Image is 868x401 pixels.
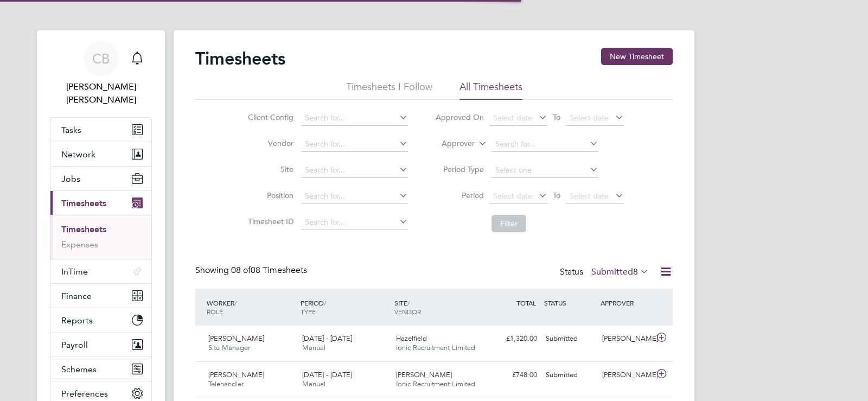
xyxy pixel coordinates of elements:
[426,138,475,149] label: Approver
[245,217,293,226] label: Timesheet ID
[396,370,452,379] span: [PERSON_NAME]
[516,298,536,307] span: TOTAL
[301,189,408,204] input: Search for...
[231,265,251,276] span: 08 of
[195,48,285,69] h2: Timesheets
[302,334,352,343] span: [DATE] - [DATE]
[392,293,486,321] div: SITE
[208,370,264,379] span: [PERSON_NAME]
[245,164,293,174] label: Site
[50,80,152,106] span: Connor Batty
[50,167,151,190] button: Jobs
[92,52,110,66] span: CB
[298,293,392,321] div: PERIOD
[234,298,237,307] span: /
[61,224,106,234] a: Timesheets
[598,293,654,313] div: APPROVER
[435,190,484,200] label: Period
[50,284,151,308] button: Finance
[550,110,564,124] span: To
[61,125,81,135] span: Tasks
[396,343,475,352] span: Ionic Recruitment Limited
[541,366,598,384] div: Submitted
[301,307,316,316] span: TYPE
[601,48,673,65] button: New Timesheet
[301,163,408,178] input: Search for...
[50,215,151,259] div: Timesheets
[346,80,432,100] li: Timesheets I Follow
[396,334,427,343] span: Hazelfield
[493,113,532,123] span: Select date
[61,149,95,160] span: Network
[61,315,93,326] span: Reports
[50,41,152,106] a: CB[PERSON_NAME] [PERSON_NAME]
[485,366,541,384] div: £748.00
[61,364,97,374] span: Schemes
[50,118,151,142] a: Tasks
[598,366,654,384] div: [PERSON_NAME]
[50,191,151,215] button: Timesheets
[633,266,638,277] span: 8
[208,334,264,343] span: [PERSON_NAME]
[324,298,326,307] span: /
[570,113,609,123] span: Select date
[541,330,598,348] div: Submitted
[492,163,598,178] input: Select one
[407,298,410,307] span: /
[50,259,151,283] button: InTime
[435,112,484,122] label: Approved On
[435,164,484,174] label: Period Type
[301,215,408,230] input: Search for...
[61,239,98,250] a: Expenses
[61,389,108,399] span: Preferences
[207,307,223,316] span: ROLE
[50,333,151,357] button: Payroll
[302,370,352,379] span: [DATE] - [DATE]
[204,293,298,321] div: WORKER
[302,379,325,389] span: Manual
[550,188,564,202] span: To
[492,215,526,232] button: Filter
[61,174,80,184] span: Jobs
[61,340,88,350] span: Payroll
[61,266,88,277] span: InTime
[591,266,649,277] label: Submitted
[231,265,307,276] span: 08 Timesheets
[245,138,293,148] label: Vendor
[50,357,151,381] button: Schemes
[50,308,151,332] button: Reports
[570,191,609,201] span: Select date
[302,343,325,352] span: Manual
[560,265,651,280] div: Status
[61,291,92,301] span: Finance
[394,307,421,316] span: VENDOR
[50,142,151,166] button: Network
[541,293,598,313] div: STATUS
[493,191,532,201] span: Select date
[598,330,654,348] div: [PERSON_NAME]
[61,198,106,208] span: Timesheets
[301,111,408,126] input: Search for...
[245,190,293,200] label: Position
[208,379,244,389] span: Telehandler
[485,330,541,348] div: £1,320.00
[396,379,475,389] span: Ionic Recruitment Limited
[301,137,408,152] input: Search for...
[245,112,293,122] label: Client Config
[459,80,522,100] li: All Timesheets
[492,137,598,152] input: Search for...
[208,343,250,352] span: Site Manager
[195,265,309,276] div: Showing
